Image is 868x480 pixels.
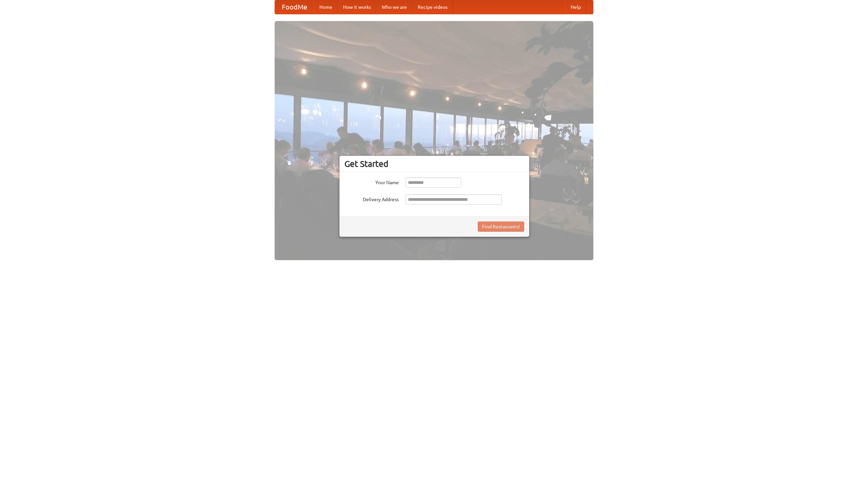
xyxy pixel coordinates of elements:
a: Help [565,0,586,14]
a: FoodMe [275,0,314,14]
button: Find Restaurants! [478,222,524,232]
a: Home [314,0,338,14]
h3: Get Started [344,159,524,169]
a: Who we are [376,0,412,14]
label: Delivery Address [344,194,399,203]
a: Recipe videos [412,0,453,14]
label: Your Name [344,177,399,186]
a: How it works [338,0,376,14]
